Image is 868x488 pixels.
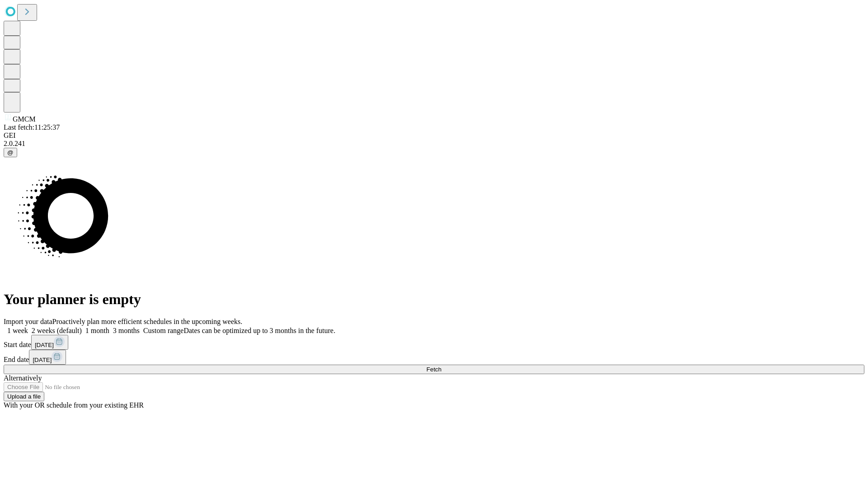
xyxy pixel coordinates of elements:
[426,366,441,373] span: Fetch
[113,327,140,334] span: 3 months
[184,327,335,334] span: Dates can be optimized up to 3 months in the future.
[4,291,864,308] h1: Your planner is empty
[4,335,864,350] div: Start date
[85,327,109,334] span: 1 month
[4,392,44,401] button: Upload a file
[29,350,66,365] button: [DATE]
[4,148,17,157] button: @
[13,115,36,123] span: GMCM
[4,318,52,325] span: Import your data
[32,327,82,334] span: 2 weeks (default)
[4,131,864,140] div: GEI
[4,365,864,374] button: Fetch
[33,357,52,363] span: [DATE]
[4,350,864,365] div: End date
[4,123,60,131] span: Last fetch: 11:25:37
[4,140,864,148] div: 2.0.241
[35,342,54,348] span: [DATE]
[7,149,14,156] span: @
[52,318,242,325] span: Proactively plan more efficient schedules in the upcoming weeks.
[4,401,144,409] span: With your OR schedule from your existing EHR
[4,374,42,382] span: Alternatively
[7,327,28,334] span: 1 week
[31,335,68,350] button: [DATE]
[143,327,184,334] span: Custom range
